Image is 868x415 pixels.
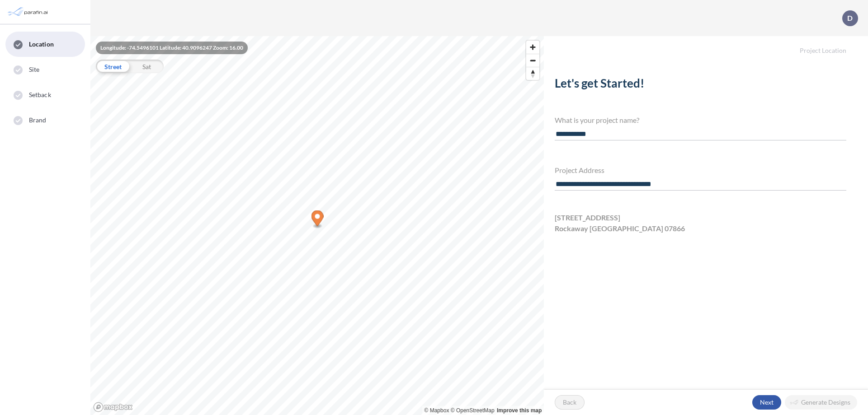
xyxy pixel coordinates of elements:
[451,407,495,414] a: OpenStreetMap
[425,407,449,414] a: Mapbox
[555,166,846,174] h4: Project Address
[96,60,130,73] div: Street
[555,116,846,124] h4: What is your project name?
[526,54,539,67] button: Zoom out
[555,223,685,234] span: Rockaway [GEOGRAPHIC_DATA] 07866
[311,210,324,229] div: Map marker
[29,90,51,99] span: Setback
[847,14,853,22] p: D
[130,60,164,73] div: Sat
[29,40,54,49] span: Location
[93,402,133,412] a: Mapbox homepage
[526,41,539,54] button: Zoom in
[526,67,539,80] button: Reset bearing to north
[555,76,846,94] h2: Let's get Started!
[555,212,620,223] span: [STREET_ADDRESS]
[497,407,542,414] a: Improve this map
[526,54,539,67] span: Zoom out
[752,395,781,410] button: Next
[90,36,544,415] canvas: Map
[29,116,47,125] span: Brand
[96,42,248,54] div: Longitude: -74.5496101 Latitude: 40.9096247 Zoom: 16.00
[7,4,51,20] img: Parafin
[544,36,868,55] h5: Project Location
[29,65,39,74] span: Site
